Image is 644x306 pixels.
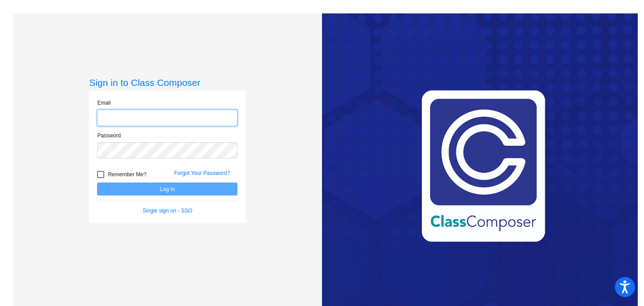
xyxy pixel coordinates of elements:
[108,169,146,180] span: Remember Me?
[143,208,192,214] a: Single sign on - SSO
[174,170,230,176] a: Forgot Your Password?
[97,132,121,140] label: Password
[89,77,246,88] h3: Sign in to Class Composer
[97,99,110,107] label: Email
[97,183,237,195] button: Log In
